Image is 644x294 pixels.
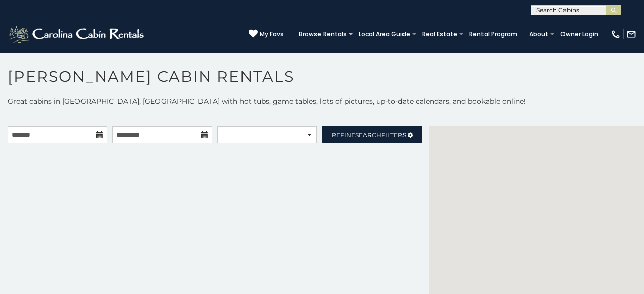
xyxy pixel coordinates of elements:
a: My Favs [249,29,284,39]
a: Rental Program [464,27,522,41]
img: White-1-2.png [8,24,147,44]
span: Search [355,131,381,139]
img: phone-regular-white.png [611,29,621,39]
a: Browse Rentals [294,27,352,41]
span: My Favs [260,30,284,39]
a: Owner Login [555,27,603,41]
a: Real Estate [417,27,462,41]
img: mail-regular-white.png [626,29,636,39]
span: Refine Filters [332,131,406,139]
a: RefineSearchFilters [322,126,422,143]
a: Local Area Guide [354,27,415,41]
a: About [524,27,553,41]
